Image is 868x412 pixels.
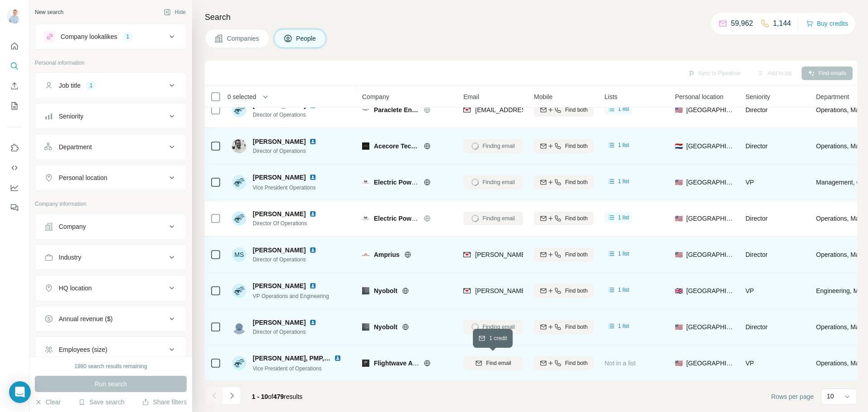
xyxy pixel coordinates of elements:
div: Company [59,222,86,231]
span: Director of Operations [253,256,327,264]
span: Nyobolt [374,286,397,295]
span: Director [745,215,768,222]
span: Paraclete Energy [374,105,419,114]
span: 🇺🇸 [675,214,683,223]
span: [PERSON_NAME] [253,137,306,146]
img: Logo of Amprius [362,251,369,258]
span: results [252,393,302,400]
img: Logo of Nyobolt [362,287,369,294]
img: LinkedIn logo [309,210,316,218]
span: 1 list [618,286,629,294]
div: MS [232,247,246,262]
button: Buy credits [806,17,848,30]
span: Email [463,92,479,101]
div: Personal location [59,173,107,182]
span: Acecore Technologies [374,142,419,151]
span: Electric Power Systems [374,215,445,222]
button: Industry [35,246,186,268]
span: VP [745,360,754,367]
button: Seniority [35,105,186,127]
span: Not in a list [604,360,636,367]
img: provider findymail logo [463,105,471,114]
span: 🇺🇸 [675,359,683,368]
span: Company [362,92,389,101]
span: 1 list [618,105,629,113]
span: [GEOGRAPHIC_DATA] [686,214,735,223]
button: Find both [534,175,594,189]
span: [PERSON_NAME][EMAIL_ADDRESS][PERSON_NAME][DOMAIN_NAME] [475,287,687,294]
img: Logo of Flightwave Aerospace Systems [362,360,369,367]
h4: Search [205,11,857,24]
img: Avatar [232,320,246,334]
span: [GEOGRAPHIC_DATA] [686,322,735,331]
span: Find both [565,251,588,259]
span: 1 list [618,177,629,185]
span: 🇺🇸 [675,178,683,187]
div: Department [59,142,92,152]
div: New search [35,8,63,16]
span: [PERSON_NAME], PMP, PMI-ACP, LSSBB [253,355,377,362]
span: [GEOGRAPHIC_DATA] [686,105,735,114]
span: 🇺🇸 [675,322,683,331]
span: Director of Operations [253,147,327,155]
button: Use Surfe API [7,160,22,176]
span: 🇬🇧 [675,286,683,295]
button: Company lookalikes1 [35,26,186,47]
span: 479 [274,393,284,400]
span: VP [745,287,754,294]
span: 🇳🇱 [675,142,683,151]
button: Find both [534,356,594,370]
img: Avatar [232,139,246,153]
span: VP Operations and Engineering [253,293,329,299]
img: Avatar [232,284,246,298]
button: Enrich CSV [7,78,22,94]
div: HQ location [59,284,92,293]
button: Feedback [7,199,22,216]
span: 0 selected [227,92,256,101]
p: 59,962 [731,18,753,29]
img: Logo of Nyobolt [362,323,369,331]
button: Find both [534,212,594,225]
img: Logo of Electric Power Systems [362,179,369,186]
span: 1 list [618,322,629,330]
button: Quick start [7,38,22,54]
div: Seniority [59,112,83,121]
div: Job title [59,81,80,90]
span: Electric Power Systems [374,179,445,186]
span: People [296,34,317,43]
span: Mobile [534,92,552,101]
span: [PERSON_NAME] [253,209,306,218]
button: Find both [534,284,594,298]
span: [GEOGRAPHIC_DATA] [686,178,735,187]
span: [PERSON_NAME] [253,281,306,290]
span: Director [745,106,768,114]
span: 🇺🇸 [675,250,683,259]
span: Vice President of Operations [253,365,322,372]
span: Companies [227,34,260,43]
p: 1,144 [773,18,791,29]
img: Avatar [232,211,246,226]
span: [PERSON_NAME] [253,318,306,327]
button: Personal location [35,167,186,189]
span: 1 - 10 [252,393,268,400]
img: LinkedIn logo [309,319,316,326]
span: 🇺🇸 [675,105,683,114]
span: Seniority [745,92,770,101]
span: [GEOGRAPHIC_DATA] [686,142,735,151]
span: [PERSON_NAME] [253,173,306,182]
button: Use Surfe on LinkedIn [7,140,22,156]
div: Annual revenue ($) [59,314,113,323]
img: LinkedIn logo [309,138,316,145]
span: 1 list [618,213,629,222]
div: Industry [59,253,81,262]
img: Logo of Electric Power Systems [362,215,369,222]
button: Clear [35,398,61,407]
img: LinkedIn logo [309,282,316,289]
button: Find both [534,139,594,153]
img: LinkedIn logo [334,355,341,362]
span: [GEOGRAPHIC_DATA] [686,359,735,368]
button: Hide [157,5,192,19]
p: Personal information [35,59,187,67]
span: VP [745,179,754,186]
span: Amprius [374,250,400,259]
